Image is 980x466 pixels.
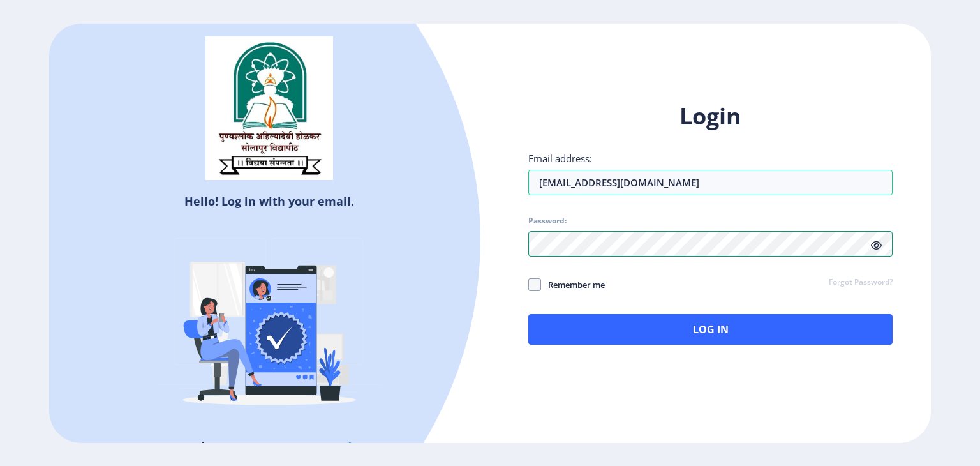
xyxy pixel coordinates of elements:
h1: Login [528,101,893,132]
a: Register [322,438,380,457]
button: Log In [528,314,893,345]
label: Password: [528,216,567,226]
h5: Don't have an account? [59,437,480,458]
span: Remember me [541,277,605,292]
input: Email address [528,170,893,195]
a: Forgot Password? [829,277,893,289]
img: sulogo.png [205,36,333,181]
label: Email address: [528,152,592,165]
img: Verified-rafiki.svg [158,214,381,437]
